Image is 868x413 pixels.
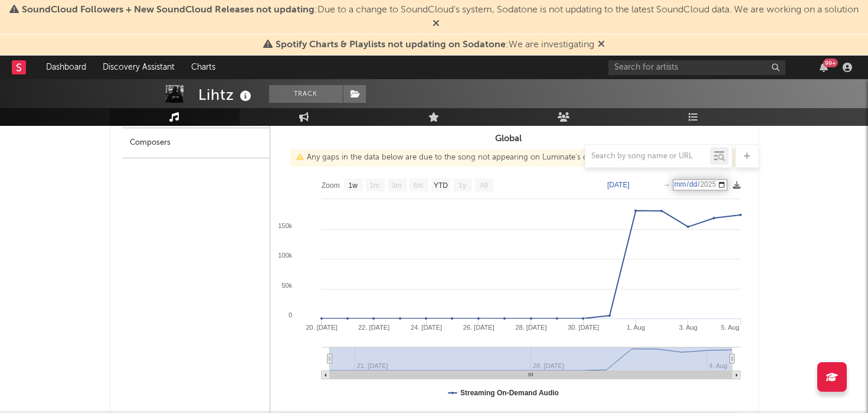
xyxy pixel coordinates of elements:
[278,252,292,259] text: 100k
[391,181,401,190] text: 3m
[369,181,379,190] text: 1m
[269,85,343,103] button: Track
[122,128,270,158] div: Composers
[22,5,859,15] span: : Due to a change to SoundCloud's system, Sodatone is not updating to the latest SoundCloud data....
[433,181,447,190] text: YTD
[288,311,291,318] text: 0
[626,324,644,331] text: 1. Aug
[281,282,292,289] text: 50k
[458,181,466,190] text: 1y
[823,58,838,67] div: 99 +
[38,56,94,79] a: Dashboard
[515,324,546,331] text: 28. [DATE]
[306,324,337,331] text: 20. [DATE]
[607,181,630,189] text: [DATE]
[413,181,423,190] text: 6m
[198,85,254,105] div: Lihtz
[433,19,440,29] span: Dismiss
[585,152,710,161] input: Search by song name or URL
[278,222,292,229] text: 150k
[270,132,746,146] h3: Global
[663,181,670,189] text: →
[276,40,594,50] span: : We are investigating
[322,181,340,190] text: Zoom
[348,181,358,190] text: 1w
[720,324,739,331] text: 5. Aug
[94,56,183,79] a: Discovery Assistant
[820,63,828,72] button: 99+
[276,40,506,50] span: Spotify Charts & Playlists not updating on Sodatone
[411,324,442,331] text: 24. [DATE]
[463,324,494,331] text: 26. [DATE]
[22,5,315,15] span: SoundCloud Followers + New SoundCloud Releases not updating
[568,324,599,331] text: 30. [DATE]
[358,324,389,331] text: 22. [DATE]
[183,56,224,79] a: Charts
[460,389,559,397] text: Streaming On-Demand Audio
[480,181,487,190] text: All
[679,324,697,331] text: 3. Aug
[608,60,785,75] input: Search for artists
[598,40,605,50] span: Dismiss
